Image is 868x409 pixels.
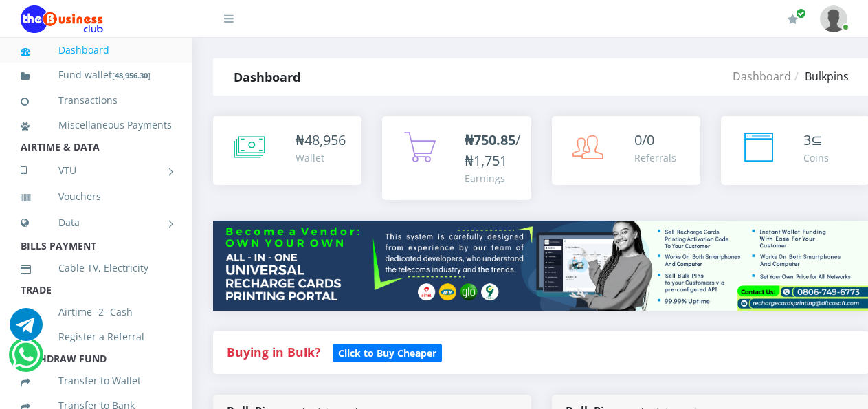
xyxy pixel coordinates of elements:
div: Coins [803,151,829,165]
a: Transactions [21,85,172,116]
a: Vouchers [21,181,172,212]
span: Renew/Upgrade Subscription [796,8,806,19]
a: Fund wallet[48,956.30] [21,59,172,91]
a: ₦48,956 Wallet [213,116,361,185]
div: Wallet [296,151,346,165]
a: Dashboard [21,34,172,66]
span: 0/0 [634,131,654,149]
a: Data [21,206,172,240]
li: Bulkpins [791,68,849,85]
a: 0/0 Referrals [552,116,700,185]
a: Chat for support [10,318,43,341]
a: VTU [21,153,172,188]
b: Click to Buy Cheaper [338,346,436,360]
div: ⊆ [803,130,829,151]
a: Click to Buy Cheaper [333,344,442,360]
a: Miscellaneous Payments [21,109,172,141]
a: Cable TV, Electricity [21,252,172,284]
span: 48,956 [304,131,346,149]
div: Earnings [465,171,520,186]
a: Chat for support [12,349,40,371]
div: ₦ [296,130,346,151]
b: ₦750.85 [465,131,515,149]
span: /₦1,751 [465,131,520,170]
a: Register a Referral [21,321,172,353]
div: Referrals [634,151,676,165]
span: 3 [803,131,811,149]
img: User [820,5,847,32]
a: Airtime -2- Cash [21,296,172,328]
strong: Dashboard [234,69,300,85]
i: Renew/Upgrade Subscription [788,14,798,25]
a: Transfer to Wallet [21,365,172,397]
small: [ ] [112,70,151,80]
strong: Buying in Bulk? [227,344,320,360]
a: Dashboard [733,69,791,84]
b: 48,956.30 [115,70,148,80]
a: ₦750.85/₦1,751 Earnings [382,116,531,200]
img: Logo [21,5,103,33]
